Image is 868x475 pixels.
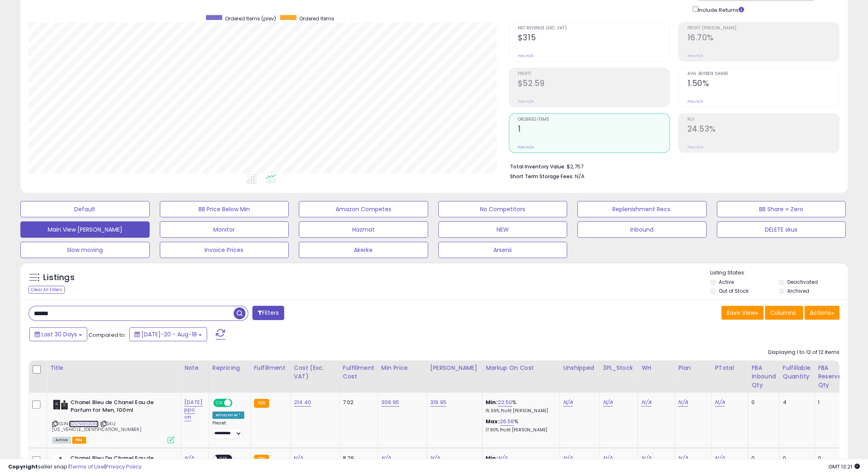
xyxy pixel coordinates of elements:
p: 15.56% Profit [PERSON_NAME] [486,408,553,414]
div: % [486,418,553,433]
span: Last 30 Days [42,330,77,338]
a: 309.95 [381,398,399,407]
li: $2,757 [510,161,833,171]
button: BB Price Below Min [160,201,289,217]
a: N/A [678,398,688,407]
th: CSV column name: cust_attr_5_Plan [675,360,711,393]
button: Filters [252,306,284,320]
div: Plan [678,364,708,372]
div: WH [641,364,671,372]
a: N/A [603,398,613,407]
button: Default [20,201,150,217]
button: BB Share = Zero [717,201,846,217]
span: Net Revenue (Exc. VAT) [518,26,670,31]
label: Active [719,278,734,285]
a: [DATE] ppc on [184,398,203,421]
button: Akerke [299,242,428,258]
button: DELETE skus [717,221,846,238]
b: Total Inventory Value: [510,163,565,170]
button: [DATE]-20 - Aug-18 [129,327,207,341]
div: Amazon AI * [212,411,244,419]
a: 22.50 [498,398,512,407]
span: ROI [687,117,839,122]
button: Amazon Competes [299,201,428,217]
label: Deactivated [787,278,818,285]
div: 0 [751,399,773,406]
span: OFF [231,400,244,407]
b: Short Term Storage Fees: [510,173,574,180]
span: Compared to: [88,331,126,339]
span: Profit [PERSON_NAME] [687,26,839,31]
b: Min: [486,398,498,406]
th: CSV column name: cust_attr_3_3PL_Stock [599,360,638,393]
a: Terms of Use [70,463,104,471]
span: Ordered Items (prev) [225,15,276,22]
h5: Listings [43,272,75,283]
div: Fulfillable Quantity [783,364,811,381]
button: No Competitors [438,201,568,217]
button: Columns [765,306,803,320]
div: Fulfillment Cost [343,364,374,381]
button: NEW [438,221,568,238]
b: Max: [486,418,500,425]
div: Clear All Filters [29,286,65,294]
div: Displaying 1 to 12 of 12 items [768,349,839,356]
div: Cost (Exc. VAT) [294,364,336,381]
p: 17.80% Profit [PERSON_NAME] [486,427,553,433]
a: N/A [563,398,573,407]
span: [DATE]-20 - Aug-18 [141,330,197,338]
a: Privacy Policy [106,463,141,471]
div: [PERSON_NAME] [430,364,479,372]
button: Hazmat [299,221,428,238]
button: Invoice Prices [160,242,289,258]
small: Prev: N/A [518,53,534,58]
div: seller snap | | [8,463,141,471]
button: Slow moving [20,242,150,258]
div: FBA Reserved Qty [818,364,845,389]
div: Min Price [381,364,423,372]
h2: 16.70% [687,33,839,44]
a: 214.40 [294,398,311,407]
small: Prev: N/A [518,99,534,104]
small: Prev: N/A [687,145,703,150]
button: Arsenii [438,242,568,258]
a: N/A [641,398,651,407]
small: Prev: N/A [687,53,703,58]
button: Monitor [160,221,289,238]
div: Repricing [212,364,247,372]
a: 319.95 [430,398,446,407]
div: Include Returns [687,5,754,14]
div: 1 [818,399,842,406]
span: 2025-09-18 13:21 GMT [828,463,860,471]
h2: $315 [518,33,670,44]
p: Listing States: [710,269,848,277]
span: Ordered Items [518,117,670,122]
div: % [486,399,553,414]
img: 31b1TcnvwHL._SL40_.jpg [52,399,68,410]
button: Last 30 Days [29,327,87,341]
th: CSV column name: cust_attr_2_WH [638,360,675,393]
h2: 1 [518,124,670,135]
a: N/A [715,398,724,407]
div: PTotal [715,364,744,372]
span: Ordered Items [299,15,334,22]
h2: $52.59 [518,79,670,90]
strong: Copyright [8,463,38,471]
div: ASIN: [52,399,174,442]
div: FBA inbound Qty [751,364,776,389]
th: CSV column name: cust_attr_1_PTotal [711,360,748,393]
small: Prev: N/A [687,99,703,104]
label: Out of Stock [719,287,749,294]
div: 4 [783,399,808,406]
button: Main View [PERSON_NAME] [20,221,150,238]
button: Replenishment Recs. [577,201,707,217]
div: Preset: [212,420,244,439]
div: Title [50,364,177,372]
th: CSV column name: cust_attr_4_Unshipped [559,360,599,393]
span: Avg. Buybox Share [687,72,839,76]
a: B00NAH3GNI [69,420,99,427]
div: 7.02 [343,399,371,406]
a: 26.56 [500,418,515,426]
span: Profit [518,72,670,76]
div: 3PL_Stock [603,364,635,372]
